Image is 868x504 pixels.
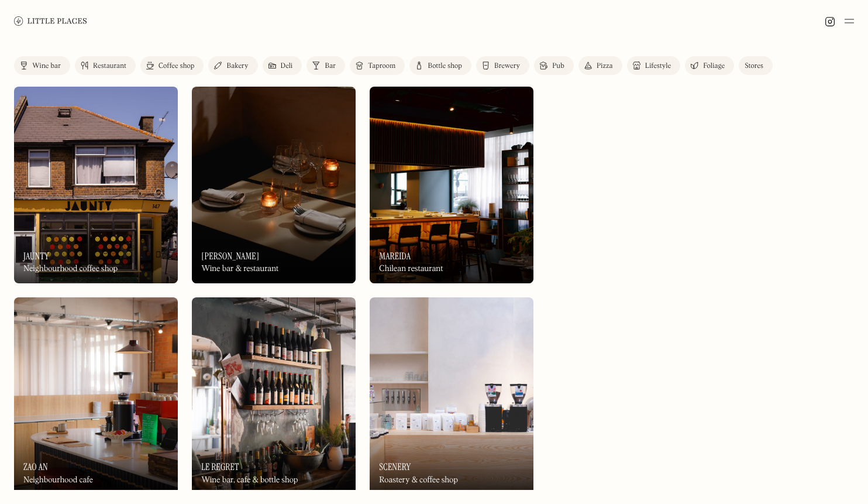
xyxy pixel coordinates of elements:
[685,56,734,75] a: Foliage
[428,63,462,70] div: Bottle shop
[32,63,61,70] div: Wine bar
[552,63,564,70] div: Pub
[703,63,725,70] div: Foliage
[159,63,194,70] div: Coffee shop
[192,87,356,283] img: Luna
[23,461,48,472] h3: Zao An
[23,475,93,485] div: Neighbourhood cafe
[534,56,574,75] a: Pub
[226,63,248,70] div: Bakery
[93,63,126,70] div: Restaurant
[370,87,533,283] a: MareidaMareidaMareidaChilean restaurant
[14,297,178,494] img: Zao An
[208,56,257,75] a: Bakery
[578,56,622,75] a: Pizza
[645,63,671,70] div: Lifestyle
[14,56,70,75] a: Wine bar
[201,475,298,485] div: Wine bar, cafe & bottle shop
[201,264,278,274] div: Wine bar & restaurant
[370,297,533,494] img: Scenery
[325,63,336,70] div: Bar
[14,87,178,283] a: JauntyJauntyJauntyNeighbourhood coffee shop
[14,87,178,283] img: Jaunty
[370,87,533,283] img: Mareida
[75,56,136,75] a: Restaurant
[409,56,471,75] a: Bottle shop
[350,56,405,75] a: Taproom
[201,251,259,262] h3: [PERSON_NAME]
[379,251,411,262] h3: Mareida
[739,56,773,75] a: Stores
[281,63,293,70] div: Deli
[192,297,356,494] a: Le RegretLe RegretLe RegretWine bar, cafe & bottle shop
[597,63,613,70] div: Pizza
[263,56,302,75] a: Deli
[23,251,49,262] h3: Jaunty
[379,475,457,485] div: Roastery & coffee shop
[201,461,239,472] h3: Le Regret
[627,56,680,75] a: Lifestyle
[14,297,178,494] a: Zao AnZao AnZao AnNeighbourhood cafe
[494,63,520,70] div: Brewery
[368,63,395,70] div: Taproom
[379,461,411,472] h3: Scenery
[370,297,533,494] a: SceneryScenerySceneryRoastery & coffee shop
[306,56,345,75] a: Bar
[476,56,529,75] a: Brewery
[745,63,763,70] div: Stores
[192,297,356,494] img: Le Regret
[23,264,118,274] div: Neighbourhood coffee shop
[379,264,443,274] div: Chilean restaurant
[140,56,204,75] a: Coffee shop
[192,87,356,283] a: LunaLuna[PERSON_NAME]Wine bar & restaurant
